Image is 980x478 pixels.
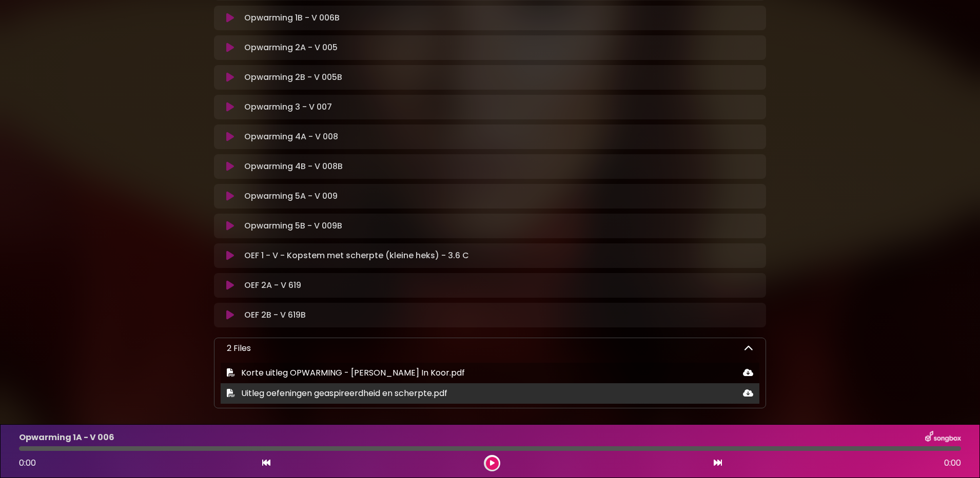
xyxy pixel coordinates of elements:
[244,250,469,262] p: OEF 1 - V - Kopstem met scherpte (kleine heks) - 3.6 C
[925,431,961,444] img: songbox-logo-white.png
[244,131,338,143] p: Opwarming 4A - V 008
[19,431,114,444] p: Opwarming 1A - V 006
[244,12,340,24] p: Opwarming 1B - V 006B
[244,41,338,54] p: Opwarming 2A - V 005
[244,160,343,173] p: Opwarming 4B - V 008B
[227,342,251,355] p: 2 Files
[241,387,447,399] span: Uitleg oefeningen geaspireerdheid en scherpte.pdf
[244,309,306,321] p: OEF 2B - V 619B
[244,220,342,232] p: Opwarming 5B - V 009B
[241,367,465,379] span: Korte uitleg OPWARMING - [PERSON_NAME] In Koor.pdf
[244,101,332,113] p: Opwarming 3 - V 007
[244,71,342,84] p: Opwarming 2B - V 005B
[244,279,301,292] p: OEF 2A - V 619
[244,190,338,202] p: Opwarming 5A - V 009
